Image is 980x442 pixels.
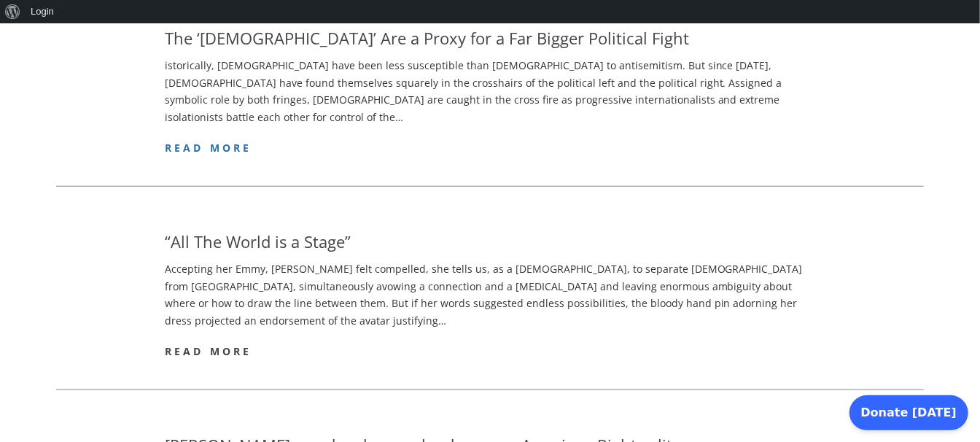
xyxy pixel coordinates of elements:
a: read more [165,141,252,155]
p: istorically, [DEMOGRAPHIC_DATA] have been less susceptible than [DEMOGRAPHIC_DATA] to antisemitis... [165,57,816,126]
h4: “All The World is a Stage” [165,230,351,253]
h4: The ‘[DEMOGRAPHIC_DATA]’ Are a Proxy for a Far Bigger Political Fight [165,27,689,50]
a: read more [165,344,252,358]
p: Accepting her Emmy, [PERSON_NAME] felt compelled, she tells us, as a [DEMOGRAPHIC_DATA], to separ... [165,260,816,330]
